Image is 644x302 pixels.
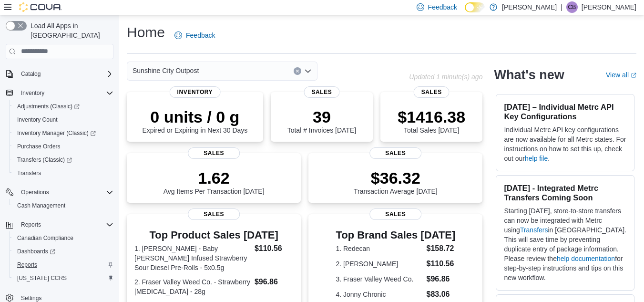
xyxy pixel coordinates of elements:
[142,107,247,134] div: Expired or Expiring in Next 30 Days
[17,187,113,198] span: Operations
[188,208,240,220] span: Sales
[21,188,49,196] span: Operations
[398,107,465,126] p: $1416.38
[17,219,45,230] button: Reports
[13,272,113,284] span: Washington CCRS
[164,168,265,195] div: Avg Items Per Transaction [DATE]
[10,140,117,153] button: Purchase Orders
[409,73,482,81] p: Updated 1 minute(s) ago
[17,129,96,137] span: Inventory Manager (Classic)
[606,71,636,79] a: View allExternal link
[134,277,251,296] dt: 2. Fraser Valley Weed Co. - Strawberry [MEDICAL_DATA] - 28g
[398,107,465,134] div: Total Sales [DATE]
[10,100,117,113] a: Adjustments (Classic)
[17,68,113,80] span: Catalog
[170,86,221,98] span: Inventory
[13,272,71,284] a: [US_STATE] CCRS
[13,259,41,271] a: Reports
[427,258,456,270] dd: $110.56
[17,103,80,110] span: Adjustments (Classic)
[134,244,251,272] dt: 1. [PERSON_NAME] - Baby [PERSON_NAME] Infused Strawberry Sour Diesel Pre-Rolls - 5x0.5g
[13,232,77,244] a: Canadian Compliance
[10,153,117,167] a: Transfers (Classic)
[17,187,53,198] button: Operations
[10,199,117,212] button: Cash Management
[13,101,113,112] span: Adjustments (Classic)
[17,87,113,99] span: Inventory
[582,1,636,13] p: [PERSON_NAME]
[566,1,578,13] div: Casey Bennett
[21,89,44,97] span: Inventory
[427,289,456,300] dd: $83.06
[17,219,113,230] span: Reports
[504,125,626,163] p: Individual Metrc API key configurations are now available for all Metrc states. For instructions ...
[17,68,44,80] button: Catalog
[142,107,247,126] p: 0 units / 0 g
[369,208,422,220] span: Sales
[10,126,117,140] a: Inventory Manager (Classic)
[354,168,438,195] div: Transaction Average [DATE]
[255,243,293,254] dd: $110.56
[13,127,113,139] span: Inventory Manager (Classic)
[354,168,438,187] p: $36.32
[13,114,113,125] span: Inventory Count
[17,202,65,209] span: Cash Management
[10,245,117,258] a: Dashboards
[188,147,240,159] span: Sales
[520,226,548,234] a: Transfers
[13,200,69,211] a: Cash Management
[17,248,55,255] span: Dashboards
[13,200,113,211] span: Cash Management
[504,206,626,282] p: Starting [DATE], store-to-store transfers can now be integrated with Metrc using in [GEOGRAPHIC_D...
[336,244,422,253] dt: 1. Redecan
[134,229,293,241] h3: Top Product Sales [DATE]
[21,221,41,229] span: Reports
[10,167,117,180] button: Transfers
[294,67,301,75] button: Clear input
[557,255,615,262] a: help documentation
[13,141,113,152] span: Purchase Orders
[186,31,215,40] span: Feedback
[465,12,465,13] span: Dark Mode
[27,21,113,40] span: Load All Apps in [GEOGRAPHIC_DATA]
[13,246,59,257] a: Dashboards
[10,271,117,285] button: [US_STATE] CCRS
[631,73,636,78] svg: External link
[502,1,557,13] p: [PERSON_NAME]
[13,246,113,257] span: Dashboards
[13,101,83,112] a: Adjustments (Classic)
[561,1,562,13] p: |
[336,290,422,299] dt: 4. Jonny Chronic
[504,102,626,121] h3: [DATE] – Individual Metrc API Key Configurations
[427,243,456,254] dd: $158.72
[287,107,356,134] div: Total # Invoices [DATE]
[2,86,117,100] button: Inventory
[13,259,113,271] span: Reports
[17,261,37,269] span: Reports
[494,67,564,83] h2: What's new
[13,154,76,166] a: Transfers (Classic)
[10,113,117,126] button: Inventory Count
[17,274,67,282] span: [US_STATE] CCRS
[127,23,165,42] h1: Home
[13,167,45,179] a: Transfers
[13,154,113,166] span: Transfers (Classic)
[414,86,450,98] span: Sales
[336,259,422,269] dt: 2. [PERSON_NAME]
[10,231,117,245] button: Canadian Compliance
[13,141,64,152] a: Purchase Orders
[336,274,422,284] dt: 3. Fraser Valley Weed Co.
[525,155,548,162] a: help file
[17,156,72,164] span: Transfers (Classic)
[13,232,113,244] span: Canadian Compliance
[10,258,117,271] button: Reports
[21,70,41,78] span: Catalog
[427,273,456,285] dd: $96.86
[2,186,117,199] button: Operations
[171,26,219,45] a: Feedback
[21,294,41,302] span: Settings
[13,167,113,179] span: Transfers
[13,127,100,139] a: Inventory Manager (Classic)
[568,1,576,13] span: CB
[164,168,265,187] p: 1.62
